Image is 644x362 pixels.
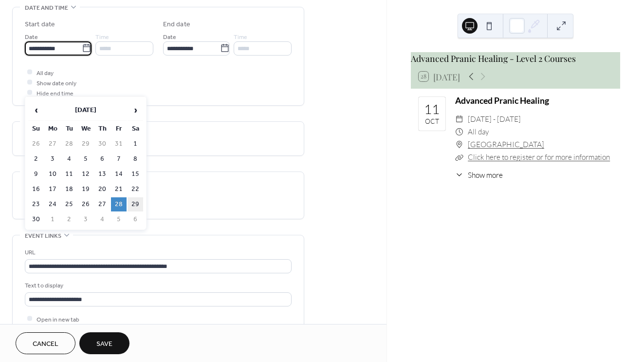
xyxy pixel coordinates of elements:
[128,100,143,120] span: ›
[45,152,60,166] td: 3
[28,167,44,181] td: 9
[424,102,440,116] div: 11
[61,197,77,211] td: 25
[111,167,127,181] td: 14
[45,122,60,136] th: Mo
[28,182,44,196] td: 16
[94,167,110,181] td: 13
[128,167,143,181] td: 15
[78,212,93,227] td: 3
[128,122,143,136] th: Sa
[37,78,76,88] span: Show date only
[411,52,620,65] div: Advanced Pranic Healing - Level 2 Courses
[37,88,74,98] span: Hide end time
[78,182,93,196] td: 19
[45,197,60,211] td: 24
[45,212,60,227] td: 1
[16,332,75,354] button: Cancel
[455,170,464,181] div: ​
[45,100,127,121] th: [DATE]
[25,248,290,258] div: URL
[425,118,439,125] div: Oct
[29,100,43,120] span: ‹
[455,170,503,181] button: ​Show more
[28,152,44,166] td: 2
[78,167,93,181] td: 12
[45,137,60,151] td: 27
[61,122,77,136] th: Tu
[28,122,44,136] th: Su
[45,167,60,181] td: 10
[111,212,127,227] td: 5
[78,122,93,136] th: We
[61,212,77,227] td: 2
[96,339,112,349] span: Save
[78,152,93,166] td: 5
[111,182,127,196] td: 21
[28,197,44,211] td: 23
[37,68,54,78] span: All day
[468,152,610,162] a: Click here to register or for more information
[163,32,176,42] span: Date
[455,126,464,138] div: ​
[61,137,77,151] td: 28
[468,138,544,151] a: [GEOGRAPHIC_DATA]
[28,137,44,151] td: 26
[94,182,110,196] td: 20
[468,113,521,126] span: [DATE] - [DATE]
[25,19,55,30] div: Start date
[61,182,77,196] td: 18
[61,152,77,166] td: 4
[28,212,44,227] td: 30
[455,151,464,164] div: ​
[25,231,61,241] span: Event links
[25,32,38,42] span: Date
[468,126,489,138] span: All day
[37,314,79,324] span: Open in new tab
[128,197,143,211] td: 29
[111,197,127,211] td: 28
[111,152,127,166] td: 7
[94,122,110,136] th: Th
[128,182,143,196] td: 22
[79,332,129,354] button: Save
[455,113,464,126] div: ​
[95,32,109,42] span: Time
[455,138,464,151] div: ​
[33,339,58,349] span: Cancel
[234,32,247,42] span: Time
[78,197,93,211] td: 26
[94,197,110,211] td: 27
[163,19,190,30] div: End date
[61,167,77,181] td: 11
[45,182,60,196] td: 17
[455,95,549,106] a: Advanced Pranic Healing
[111,122,127,136] th: Fr
[25,281,290,291] div: Text to display
[128,152,143,166] td: 8
[25,3,68,13] span: Date and time
[128,212,143,227] td: 6
[78,137,93,151] td: 29
[94,152,110,166] td: 6
[94,212,110,227] td: 4
[468,170,503,181] span: Show more
[94,137,110,151] td: 30
[128,137,143,151] td: 1
[111,137,127,151] td: 31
